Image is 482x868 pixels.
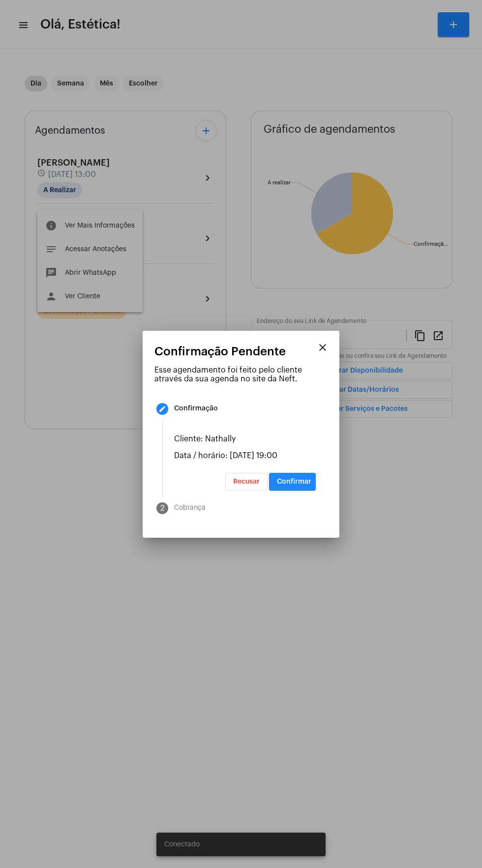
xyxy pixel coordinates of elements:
[160,504,165,513] span: 2
[174,405,218,412] div: Confirmação
[269,473,316,491] button: Confirmar
[233,478,260,485] span: Recusar
[225,473,268,491] button: Recusar
[154,366,328,383] p: Esse agendamento foi feito pelo cliente através da sua agenda no site da Neft.
[174,434,316,443] p: Cliente: Nathally
[277,478,311,485] span: Confirmar
[174,504,206,512] div: Cobrança
[174,451,316,460] p: Data / horário: [DATE] 19:00
[154,345,286,358] span: Confirmação Pendente
[317,342,329,353] mat-icon: close
[158,405,166,413] mat-icon: create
